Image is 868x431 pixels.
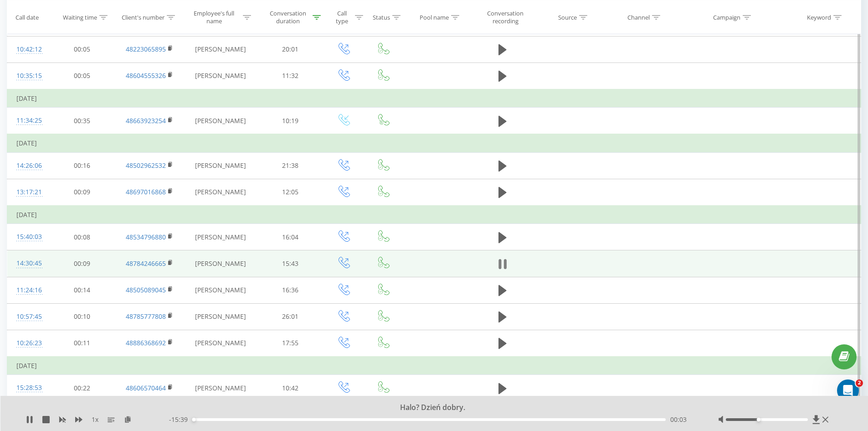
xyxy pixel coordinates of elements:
td: 00:14 [49,277,115,303]
div: 10:42:12 [16,41,40,58]
div: Accessibility label [192,418,195,421]
td: 00:09 [49,250,115,277]
a: 48785777808 [126,312,166,321]
div: Call date [15,13,39,21]
div: Source [558,13,577,21]
div: Pool name [420,13,449,21]
div: Accessibility label [757,418,760,421]
td: 20:01 [257,36,324,62]
div: Status [373,13,390,21]
td: [PERSON_NAME] [184,277,257,303]
a: 48505089045 [126,286,166,294]
div: Conversation recording [479,10,532,25]
td: 00:05 [49,36,115,62]
div: 13:17:21 [16,183,40,201]
a: 48604555326 [126,71,166,80]
div: Call type [331,10,353,25]
div: Channel [627,13,650,21]
a: 48223065895 [126,45,166,53]
div: Keyword [807,13,831,21]
div: Employee's full name [187,10,241,25]
a: 48886368692 [126,338,166,347]
td: [PERSON_NAME] [184,250,257,277]
div: 10:26:23 [16,334,40,352]
td: 11:32 [257,62,324,89]
td: [PERSON_NAME] [184,330,257,357]
td: [PERSON_NAME] [184,224,257,250]
div: 14:26:06 [16,157,40,175]
a: 48502962532 [126,161,166,170]
div: 14:30:45 [16,254,40,272]
a: 48697016868 [126,187,166,196]
span: 00:03 [670,415,687,424]
div: Waiting time [63,13,97,21]
td: 00:11 [49,330,115,357]
td: 00:22 [49,375,115,401]
td: 26:01 [257,303,324,330]
td: 10:42 [257,375,324,401]
div: 10:35:15 [16,67,40,85]
td: 16:04 [257,224,324,250]
div: Conversation duration [266,10,311,25]
td: [PERSON_NAME] [184,62,257,89]
span: - 15:39 [169,415,192,424]
a: 48784246665 [126,259,166,268]
td: 00:10 [49,303,115,330]
td: [DATE] [7,357,861,375]
div: 11:24:16 [16,281,40,299]
td: 00:05 [49,62,115,89]
td: [PERSON_NAME] [184,36,257,62]
td: 00:35 [49,108,115,135]
td: [PERSON_NAME] [184,108,257,135]
div: Halo? Dzień dobry. [107,403,750,413]
div: 11:34:25 [16,112,40,130]
a: 48534796880 [126,233,166,241]
td: 12:05 [257,179,324,206]
td: 10:19 [257,108,324,135]
div: Campaign [713,13,740,21]
span: 2 [856,379,863,387]
td: 21:38 [257,152,324,179]
td: [PERSON_NAME] [184,152,257,179]
td: 00:16 [49,152,115,179]
span: 1 x [92,415,98,424]
td: [PERSON_NAME] [184,303,257,330]
td: [PERSON_NAME] [184,375,257,401]
a: 48663923254 [126,116,166,125]
iframe: Intercom live chat [837,379,859,401]
td: [DATE] [7,89,861,108]
a: 48606570464 [126,384,166,392]
td: [DATE] [7,134,861,152]
div: 15:40:03 [16,228,40,246]
div: 10:57:45 [16,308,40,326]
td: 15:43 [257,250,324,277]
div: Client's number [122,13,164,21]
td: 16:36 [257,277,324,303]
td: [DATE] [7,206,861,224]
td: 00:09 [49,179,115,206]
td: 17:55 [257,330,324,357]
td: [PERSON_NAME] [184,179,257,206]
td: 00:08 [49,224,115,250]
div: 15:28:53 [16,379,40,397]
